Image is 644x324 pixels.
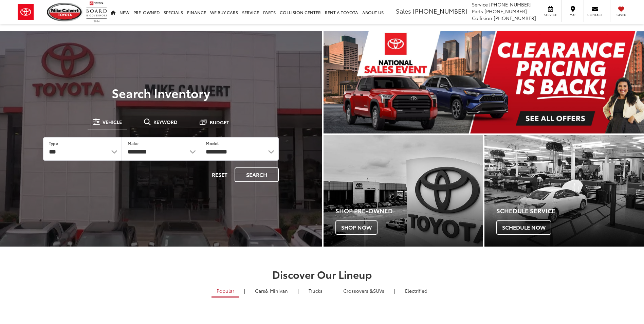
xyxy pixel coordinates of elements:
[494,15,536,21] span: [PHONE_NUMBER]
[565,13,580,17] span: Map
[49,140,58,146] label: Type
[324,135,483,247] div: Toyota
[396,6,411,15] span: Sales
[338,285,389,296] a: SUVs
[47,3,83,21] img: Mike Calvert Toyota
[496,208,644,214] h4: Schedule Service
[400,285,433,296] a: Electrified
[335,208,483,214] h4: Shop Pre-Owned
[587,13,603,17] span: Contact
[128,140,139,146] label: Make
[543,13,558,17] span: Service
[29,86,294,100] h3: Search Inventory
[392,287,397,294] li: |
[103,120,122,124] span: Vehicle
[265,287,288,294] span: & Minivan
[484,135,644,247] div: Toyota
[472,15,492,21] span: Collision
[496,220,551,235] span: Schedule Now
[335,220,378,235] span: Shop Now
[250,285,293,296] a: Cars
[303,285,328,296] a: Trucks
[472,1,488,8] span: Service
[489,1,532,8] span: [PHONE_NUMBER]
[484,8,527,15] span: [PHONE_NUMBER]
[614,13,629,17] span: Saved
[206,167,233,182] button: Reset
[210,120,229,125] span: Budget
[83,269,562,280] h2: Discover Our Lineup
[484,135,644,247] a: Schedule Service Schedule Now
[413,6,467,15] span: [PHONE_NUMBER]
[242,287,247,294] li: |
[324,135,483,247] a: Shop Pre-Owned Shop Now
[235,167,279,182] button: Search
[343,287,373,294] span: Crossovers &
[206,140,219,146] label: Model
[296,287,300,294] li: |
[472,8,483,15] span: Parts
[211,285,239,298] a: Popular
[153,120,178,124] span: Keyword
[331,287,335,294] li: |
